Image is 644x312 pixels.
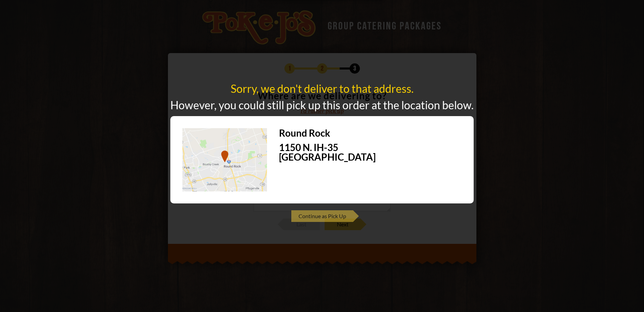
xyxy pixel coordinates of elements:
[279,128,407,138] div: Round Rock
[170,100,474,111] div: However, you could still pick up this order at the location below.
[279,142,407,162] div: 1150 N. IH-35 [GEOGRAPHIC_DATA]
[291,210,353,222] span: Continue as Pick Up
[170,83,474,94] div: Sorry, we don't deliver to that address.
[182,128,267,191] img: Map with marker on Pokejos Round Rock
